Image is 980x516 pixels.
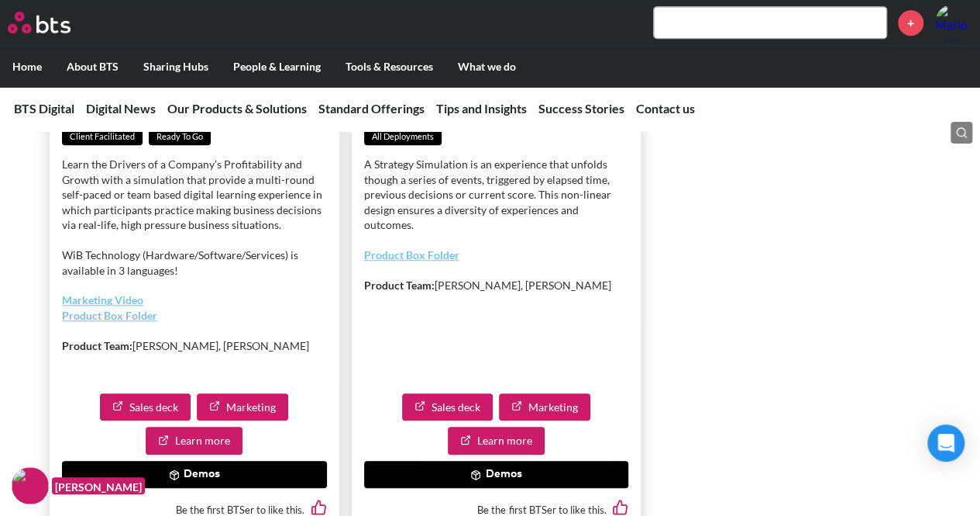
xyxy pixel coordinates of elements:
a: Marketing Video [62,293,143,306]
a: BTS Digital [14,101,74,116]
a: Go home [8,12,99,33]
a: Marketing [499,393,590,421]
a: Contact us [636,101,695,116]
button: Demos [364,461,629,489]
img: F [12,467,49,504]
a: Learn more [146,427,242,455]
label: Tools & Resources [333,47,445,87]
span: Client facilitated [62,129,143,145]
a: + [898,10,923,36]
button: Demos [62,461,327,489]
a: Marketing [197,393,288,421]
span: Ready to go [149,129,211,145]
strong: Product Team: [62,339,132,352]
a: Standard Offerings [318,101,425,116]
p: [PERSON_NAME], [PERSON_NAME] [364,278,629,293]
a: Sales deck [402,393,493,421]
img: Mario Montino [935,4,972,41]
a: Product Box Folder [364,248,459,261]
a: Our Products & Solutions [167,101,307,116]
a: Product Box Folder [62,309,157,322]
a: Profile [935,4,972,41]
strong: Product Team: [364,279,435,292]
label: Sharing Hubs [131,47,221,87]
a: Success Stories [538,101,624,116]
label: About BTS [54,47,131,87]
label: People & Learning [221,47,333,87]
div: Open Intercom Messenger [927,424,965,462]
a: Sales deck [100,393,191,421]
a: Learn more [448,427,545,455]
p: WiB Technology (Hardware/Software/Services) is available in 3 languages! [62,248,327,278]
p: A Strategy Simulation is an experience that unfolds though a series of events, triggered by elaps... [364,157,629,233]
figcaption: [PERSON_NAME] [52,477,145,495]
span: All deployments [364,129,442,145]
label: What we do [445,47,528,87]
a: Tips and Insights [436,101,527,116]
img: BTS Logo [8,12,70,33]
p: Learn the Drivers of a Company’s Profitability and Growth with a simulation that provide a multi-... [62,157,327,233]
p: [PERSON_NAME], [PERSON_NAME] [62,338,327,354]
a: Digital News [86,101,156,116]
